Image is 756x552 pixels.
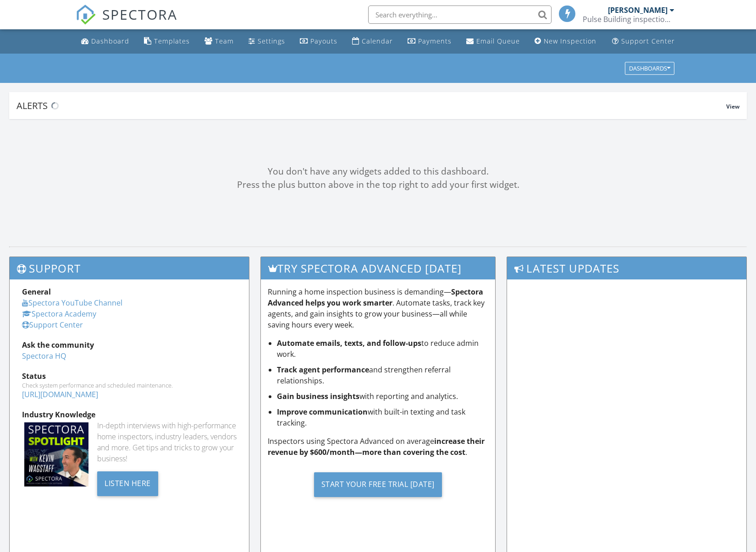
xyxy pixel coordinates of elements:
a: Listen Here [97,478,158,488]
a: New Inspection [531,33,600,50]
div: Email Queue [476,37,520,45]
div: In-depth interviews with high-performance home inspectors, industry leaders, vendors and more. Ge... [97,420,237,464]
a: Calendar [348,33,397,50]
strong: General [22,287,51,297]
strong: Automate emails, texts, and follow-ups [277,338,421,348]
div: Payments [418,37,452,45]
p: Inspectors using Spectora Advanced on average . [268,436,488,458]
img: The Best Home Inspection Software - Spectora [76,5,96,25]
div: Alerts [17,99,726,112]
div: Dashboard [91,37,129,45]
a: SPECTORA [76,12,177,32]
a: Support Center [22,320,83,330]
div: Support Center [621,37,675,45]
div: You don't have any widgets added to this dashboard. [9,165,747,178]
li: and strengthen referral relationships. [277,364,488,386]
div: Industry Knowledge [22,409,237,420]
a: Payouts [296,33,341,50]
a: [URL][DOMAIN_NAME] [22,389,98,399]
div: Team [215,37,234,45]
div: [PERSON_NAME] [608,5,668,15]
a: Team [201,33,237,50]
a: Spectora YouTube Channel [22,298,122,308]
a: Payments [404,33,455,50]
strong: Gain business insights [277,391,359,401]
p: Running a home inspection business is demanding— . Automate tasks, track key agents, and gain ins... [268,286,488,330]
div: Payouts [310,37,337,45]
div: Status [22,371,237,382]
a: Support Center [608,33,679,50]
a: Start Your Free Trial [DATE] [268,465,488,504]
a: Templates [140,33,193,50]
h3: Support [10,257,249,279]
div: New Inspection [544,37,596,45]
strong: Spectora Advanced helps you work smarter [268,287,483,308]
div: Ask the community [22,339,237,350]
div: Pulse Building inspections Wellington [583,15,674,24]
div: Settings [258,37,285,45]
div: Check system performance and scheduled maintenance. [22,382,237,389]
h3: Try spectora advanced [DATE] [261,257,495,279]
div: Templates [154,37,190,45]
div: Press the plus button above in the top right to add your first widget. [9,178,747,191]
h3: Latest Updates [507,257,746,279]
div: Calendar [362,37,393,45]
li: with reporting and analytics. [277,391,488,402]
input: Search everything... [368,5,552,24]
a: Dashboard [77,33,133,50]
strong: Improve communication [277,407,368,417]
div: Dashboards [629,65,670,71]
img: Spectoraspolightmain [24,422,88,486]
a: Settings [245,33,289,50]
a: Spectora HQ [22,351,66,361]
li: to reduce admin work. [277,338,488,360]
a: Spectora Academy [22,309,96,319]
a: Email Queue [463,33,524,50]
span: View [726,103,739,110]
button: Dashboards [625,62,674,75]
div: Listen Here [97,471,158,496]
strong: increase their revenue by $600/month—more than covering the cost [268,436,485,457]
li: with built-in texting and task tracking. [277,406,488,428]
strong: Track agent performance [277,365,369,375]
div: Start Your Free Trial [DATE] [314,472,442,497]
span: SPECTORA [102,5,177,24]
